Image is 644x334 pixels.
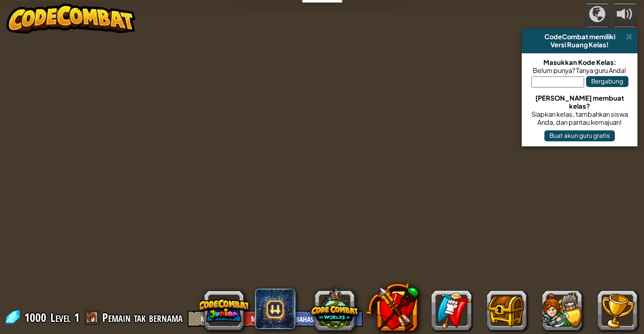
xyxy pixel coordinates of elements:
[542,290,582,330] button: Jagoan
[487,290,527,330] button: Barang
[188,310,233,327] button: Masuk
[527,94,632,110] div: [PERSON_NAME] membuat kelas?
[585,4,610,27] button: Kampanye
[586,76,628,87] button: Bergabung
[310,285,359,333] button: CodeCombat Worlds on Roblox
[527,110,632,126] div: Siapkan kelas, tambahkan siswa Anda, dan pantau kemajuan!
[102,309,183,325] span: Pemain tak bernama
[544,130,615,141] button: Buat akun guru gratis
[7,4,135,34] img: CodeCombat - Learn how to code by playing a game
[597,290,637,330] button: Prestasi
[74,309,79,325] span: 1
[527,66,632,74] div: Belum punya? Tanya guru Anda!
[24,309,49,325] span: 1000
[366,281,419,333] button: CodeCombat Premium
[255,289,295,329] span: CodeCombat AI HackStack
[431,290,471,330] a: Klan
[527,58,632,66] div: Masukkan Kode Kelas:
[526,33,633,41] div: CodeCombat memiliki
[612,4,637,27] button: Atur suara
[526,41,633,49] div: Versi Ruang Kelas!
[50,309,70,326] span: Level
